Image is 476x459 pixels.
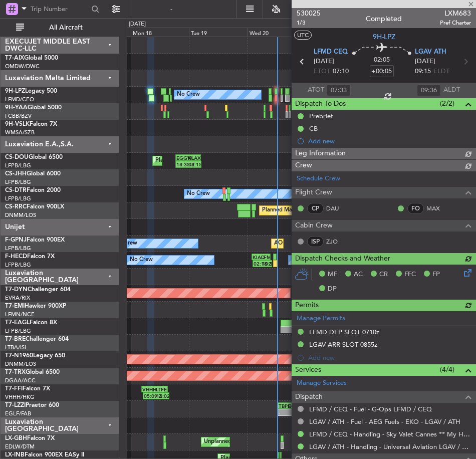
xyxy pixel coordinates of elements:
[297,19,321,27] span: 1/3
[440,98,454,109] span: (2/2)
[5,452,25,458] span: LX-INB
[5,55,58,61] a: T7-AIXGlobal 5000
[5,320,57,326] a: T7-EAGLFalcon 8X
[204,434,369,449] div: Unplanned Maint [GEOGRAPHIC_DATA] ([GEOGRAPHIC_DATA])
[188,155,200,161] div: KLAX
[274,236,443,251] div: AOG Maint Hyères ([GEOGRAPHIC_DATA]-[GEOGRAPHIC_DATA])
[5,121,57,127] a: 9H-VSLKFalcon 7X
[5,105,28,111] span: 9H-YAA
[5,443,35,450] a: EDLW/DTM
[176,161,188,167] div: 18:35 Z
[5,294,30,302] a: EVRA/RIX
[291,253,314,268] div: No Crew
[188,161,200,167] div: 05:15 Z
[440,8,471,19] span: LXM683
[5,154,29,160] span: CS-DOU
[5,245,31,252] a: LFPB/LBG
[314,67,330,77] span: ETOT
[5,254,55,260] a: F-HECDFalcon 7X
[5,237,27,243] span: F-GPNJ
[415,57,435,67] span: [DATE]
[5,336,69,342] a: T7-BREChallenger 604
[248,28,306,37] div: Wed 20
[297,378,347,388] a: Manage Services
[130,253,153,268] div: No Crew
[5,393,35,401] a: VHHH/HKG
[314,57,334,67] span: [DATE]
[5,369,26,375] span: T7-TRX
[5,121,30,127] span: 9H-VSLK
[308,137,471,145] div: Add new
[5,187,61,193] a: CS-DTRFalcon 2000
[5,360,36,368] a: DNMM/LOS
[11,20,109,36] button: All Aircraft
[262,261,271,267] div: 10:15 Z
[5,237,65,243] a: F-GPNJFalcon 900EX
[5,171,27,177] span: CS-JHH
[5,63,40,70] a: OMDW/DWC
[187,186,210,201] div: No Crew
[415,47,446,57] span: LGAV ATH
[262,203,420,218] div: Planned Maint [GEOGRAPHIC_DATA] ([GEOGRAPHIC_DATA])
[5,154,63,160] a: CS-DOUGlobal 6500
[279,409,289,415] div: -
[31,2,88,17] input: Trip Number
[5,353,33,359] span: T7-N1960
[5,377,36,384] a: DGAA/ACC
[295,98,346,110] span: Dispatch To-Dos
[5,327,31,335] a: LFPB/LBG
[5,402,26,408] span: T7-LZZI
[5,187,27,193] span: CS-DTR
[129,20,146,29] div: [DATE]
[5,204,27,210] span: CS-RRC
[131,28,189,37] div: Mon 18
[5,452,84,458] a: LX-INBFalcon 900EX EASy II
[433,67,449,77] span: ELDT
[176,155,188,161] div: EGGW
[5,311,35,318] a: LFMN/NCE
[5,88,57,94] a: 9H-LPZLegacy 500
[5,386,50,392] a: T7-FFIFalcon 7X
[5,96,34,103] a: LFMD/CEQ
[5,211,36,219] a: DNMM/LOS
[5,287,71,293] a: T7-DYNChallenger 604
[295,391,323,403] span: Dispatch
[155,386,167,392] div: LTFE
[253,254,261,260] div: KIAD
[5,55,24,61] span: T7-AIX
[254,261,262,267] div: 02:18 Z
[297,8,321,19] span: 530025
[5,287,28,293] span: T7-DYN
[309,442,471,451] a: LGAV / ATH - Handling - Universal Aviation LGAV / ATH
[5,410,31,417] a: EGLF/FAB
[5,129,35,136] a: WMSA/SZB
[415,67,431,77] span: 09:15
[5,195,31,202] a: LFPB/LBG
[5,162,31,169] a: LFPB/LBG
[288,409,298,415] div: -
[5,435,27,441] span: LX-GBH
[374,55,390,65] span: 02:05
[155,153,313,168] div: Planned Maint [GEOGRAPHIC_DATA] ([GEOGRAPHIC_DATA])
[309,124,318,133] div: CB
[144,393,156,399] div: 05:09 Z
[288,403,298,409] div: EGTK
[308,85,324,95] span: ATOT
[373,32,395,42] span: 9H-LPZ
[5,303,25,309] span: T7-EMI
[5,320,30,326] span: T7-EAGL
[5,344,28,351] a: LTBA/ISL
[309,112,333,120] div: Prebrief
[5,369,60,375] a: T7-TRXGlobal 6500
[5,105,62,111] a: 9H-YAAGlobal 5000
[279,403,289,409] div: TBPB
[5,171,61,177] a: CS-JHHGlobal 6000
[5,254,27,260] span: F-HECD
[5,112,32,120] a: FCBB/BZV
[26,24,106,31] span: All Aircraft
[309,430,471,438] a: LFMD / CEQ - Handling - Sky Valet Cannes ** My Handling**LFMD / CEQ
[5,336,26,342] span: T7-BRE
[5,435,55,441] a: LX-GBHFalcon 7X
[440,364,454,375] span: (4/4)
[5,178,31,186] a: LFPB/LBG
